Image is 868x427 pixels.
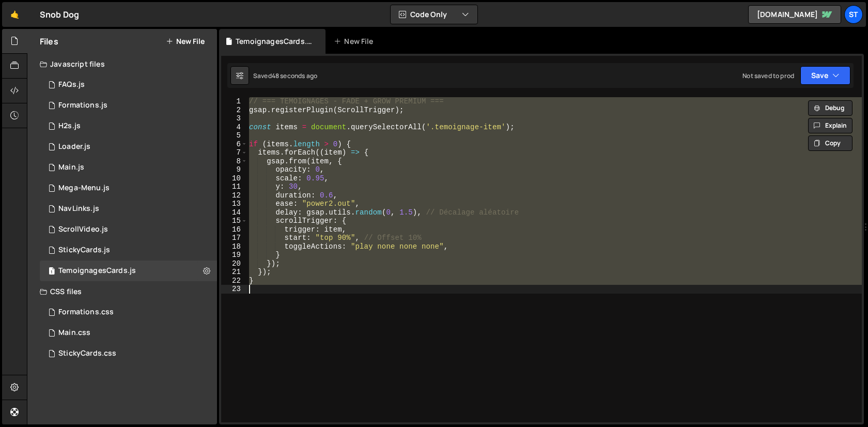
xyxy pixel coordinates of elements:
[221,165,247,174] div: 9
[221,174,247,183] div: 10
[58,121,81,131] div: H2s.js
[334,36,377,47] div: New File
[221,97,247,106] div: 1
[40,199,217,219] div: 16673/45522.js
[40,323,217,343] div: 16673/45521.css
[40,8,79,21] div: Snob Dog
[221,140,247,149] div: 6
[742,71,794,80] div: Not saved to prod
[221,268,247,277] div: 21
[58,101,107,110] div: Formations.js
[221,242,247,251] div: 18
[27,281,217,302] div: CSS files
[40,343,217,364] div: 16673/45832.css
[27,54,217,74] div: Javascript files
[58,142,90,151] div: Loader.js
[221,182,247,191] div: 11
[221,200,247,208] div: 13
[808,135,853,151] button: Copy
[58,184,110,193] div: Mega-Menu.js
[40,178,217,199] div: 16673/45804.js
[221,106,247,115] div: 2
[221,277,247,285] div: 22
[40,136,217,157] div: 16673/45801.js
[221,260,247,268] div: 20
[221,285,247,294] div: 23
[221,191,247,200] div: 12
[40,116,217,136] div: 16673/45490.js
[58,349,116,358] div: StickyCards.css
[221,157,247,166] div: 8
[221,148,247,157] div: 7
[221,123,247,132] div: 4
[40,219,217,240] div: 16673/45844.js
[166,37,205,45] button: New File
[221,114,247,123] div: 3
[221,131,247,140] div: 5
[800,66,850,85] button: Save
[40,36,58,47] h2: Files
[40,95,217,116] div: 16673/45493.js
[221,251,247,260] div: 19
[40,74,217,95] div: 16673/45803.js
[58,308,114,317] div: Formations.css
[221,225,247,234] div: 16
[221,217,247,225] div: 15
[49,268,55,276] span: 1
[40,302,217,323] div: 16673/45495.css
[58,204,99,213] div: NavLinks.js
[844,5,863,24] a: St
[808,118,853,133] button: Explain
[808,100,853,116] button: Debug
[58,80,85,89] div: FAQs.js
[58,266,136,276] div: TemoignagesCards.js
[40,240,217,261] div: 16673/45831.js
[748,5,841,24] a: [DOMAIN_NAME]
[272,71,317,80] div: 48 seconds ago
[391,5,477,24] button: Code Only
[221,234,247,242] div: 17
[58,246,110,255] div: StickyCards.js
[58,328,90,338] div: Main.css
[40,157,217,178] div: 16673/45489.js
[58,163,84,172] div: Main.js
[58,225,108,234] div: ScrollVideo.js
[221,208,247,217] div: 14
[253,71,317,80] div: Saved
[2,2,27,27] a: 🤙
[40,261,217,281] div: 16673/45899.js
[236,36,313,47] div: TemoignagesCards.js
